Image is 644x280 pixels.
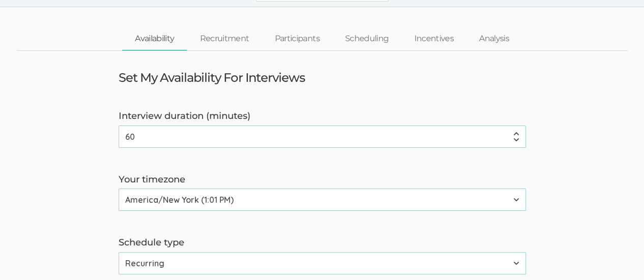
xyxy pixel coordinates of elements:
a: Analysis [466,28,522,50]
h3: Set My Availability For Interviews [119,71,305,84]
a: Availability [122,28,187,50]
label: Your timezone [119,173,526,186]
a: Scheduling [332,28,402,50]
a: Recruitment [187,28,262,50]
label: Schedule type [119,236,526,250]
a: Incentives [401,28,466,50]
a: Participants [262,28,332,50]
iframe: Chat Widget [593,231,644,280]
label: Interview duration (minutes) [119,110,526,123]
